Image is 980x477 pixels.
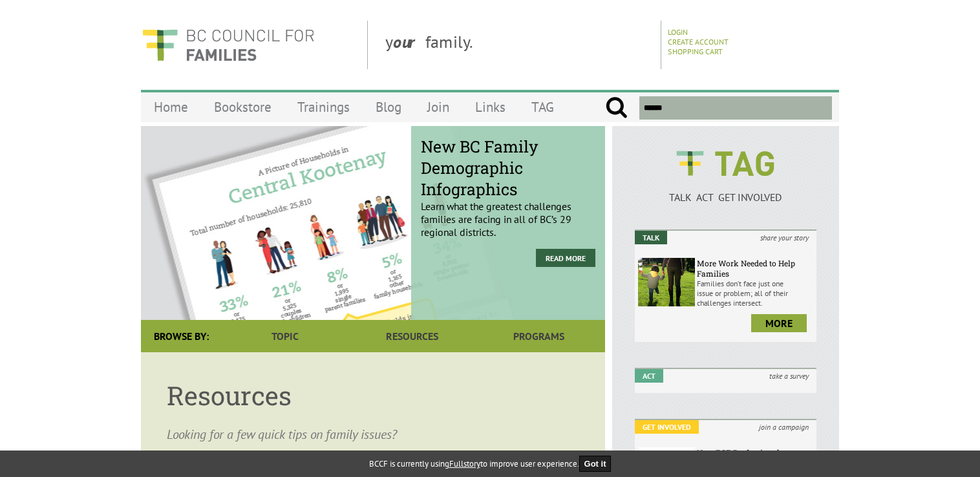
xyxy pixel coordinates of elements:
[762,369,816,383] i: take a survey
[393,31,425,52] strong: our
[348,320,475,352] a: Resources
[421,136,595,200] span: New BC Family Demographic Infographics
[751,420,816,434] i: join a campaign
[375,21,661,69] div: y family.
[668,27,688,37] a: Login
[284,92,363,122] a: Trainings
[752,231,816,244] i: share your story
[751,314,807,332] a: more
[201,92,284,122] a: Bookstore
[635,420,699,434] em: Get Involved
[579,456,612,472] button: Got it
[141,320,222,352] div: Browse By:
[536,249,595,267] a: Read more
[462,92,518,122] a: Links
[667,139,783,188] img: BCCF's TAG Logo
[518,92,567,122] a: TAG
[697,279,813,308] p: Families don’t face just one issue or problem; all of their challenges intersect.
[668,47,723,56] a: Shopping Cart
[167,425,579,443] p: Looking for a few quick tips on family issues?
[476,320,602,352] a: Programs
[635,191,816,204] p: TALK ACT GET INVOLVED
[697,447,813,468] h6: New ECE Professional Development Bursaries
[363,92,414,122] a: Blog
[414,92,462,122] a: Join
[697,258,813,279] h6: More Work Needed to Help Families
[635,178,816,204] a: TALK ACT GET INVOLVED
[141,21,315,69] img: BC Council for FAMILIES
[668,37,729,47] a: Create Account
[635,231,667,244] em: Talk
[605,96,628,120] input: Submit
[141,92,201,122] a: Home
[635,369,663,383] em: Act
[167,378,579,412] h1: Resources
[222,320,348,352] a: Topic
[449,458,480,469] a: Fullstory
